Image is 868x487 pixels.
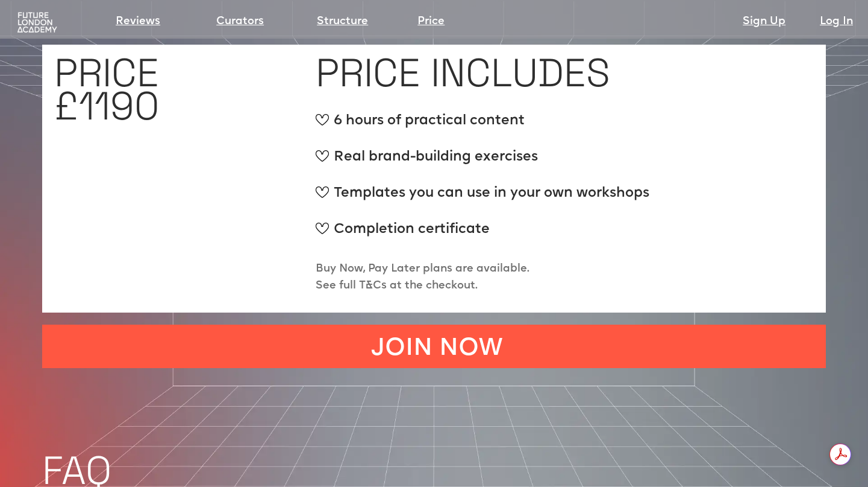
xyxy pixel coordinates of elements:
[316,220,649,250] div: Completion certificate
[316,147,649,177] div: Real brand-building exercises
[317,13,368,30] a: Structure
[54,56,159,123] h1: PRICE £1190
[316,56,610,89] h1: PRICE INCLUDES
[216,13,264,30] a: Curators
[42,325,826,368] a: JOIN NOW
[316,261,529,294] p: Buy Now, Pay Later plans are available. See full T&Cs at the checkout.
[316,183,649,214] div: Templates you can use in your own workshops
[417,13,445,30] a: Price
[316,111,649,141] div: 6 hours of practical content
[116,13,160,30] a: Reviews
[743,13,785,30] a: Sign Up
[820,13,853,30] a: Log In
